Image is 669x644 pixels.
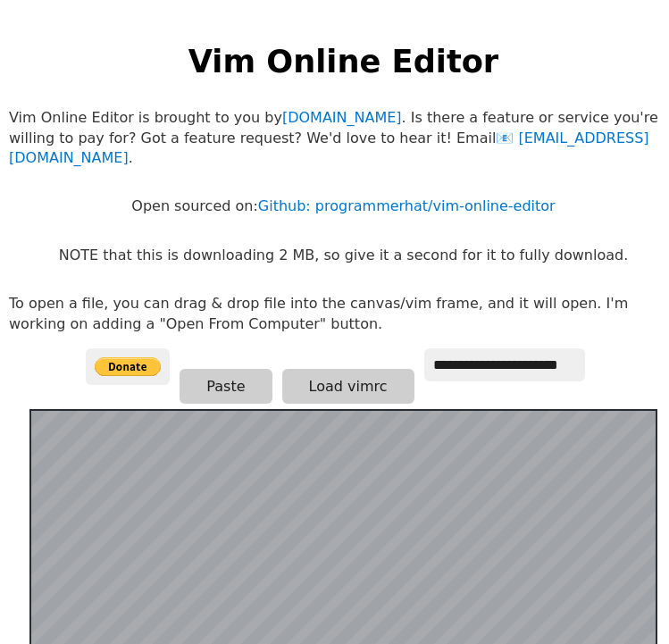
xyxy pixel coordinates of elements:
[282,369,414,404] button: Load vimrc
[9,130,649,166] a: [EMAIL_ADDRESS][DOMAIN_NAME]
[180,369,272,404] button: Paste
[131,197,555,216] p: Open sourced on:
[188,39,498,83] h1: Vim Online Editor
[258,197,556,214] a: Github: programmerhat/vim-online-editor
[59,246,628,265] p: NOTE that this is downloading 2 MB, so give it a second for it to fully download.
[282,109,402,126] a: [DOMAIN_NAME]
